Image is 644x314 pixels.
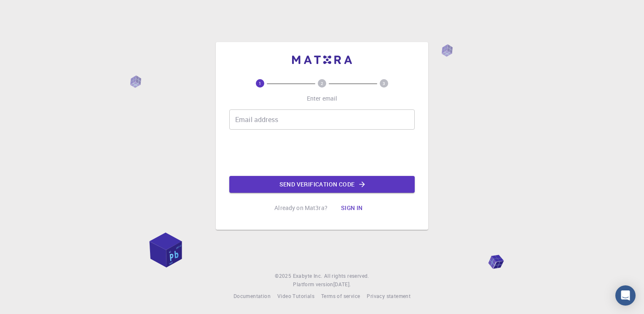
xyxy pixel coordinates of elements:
span: © 2025 [275,272,292,280]
span: Platform version [293,280,333,289]
a: Exabyte Inc. [293,272,322,280]
text: 2 [321,80,323,86]
span: All rights reserved. [324,272,369,280]
button: Send verification code [229,176,415,193]
div: Open Intercom Messenger [615,285,636,306]
iframe: reCAPTCHA [258,136,386,169]
span: Documentation [233,293,271,299]
span: Exabyte Inc. [293,272,322,279]
p: Already on Mat3ra? [274,204,327,212]
span: [DATE] . [333,281,351,287]
button: Sign in [334,200,370,216]
span: Video Tutorials [277,293,314,299]
a: Video Tutorials [277,292,314,301]
text: 1 [259,80,261,86]
a: Terms of service [321,292,360,301]
span: Privacy statement [367,293,411,299]
a: Documentation [233,292,271,301]
a: Privacy statement [367,292,411,301]
span: Terms of service [321,293,360,299]
a: [DATE]. [333,280,351,289]
text: 3 [383,80,385,86]
p: Enter email [307,94,338,103]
